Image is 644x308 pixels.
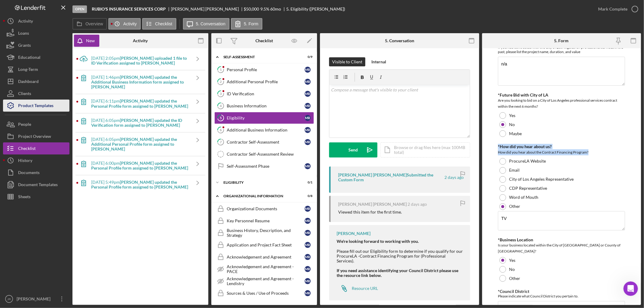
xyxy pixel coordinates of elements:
a: Resource URL [337,282,378,294]
b: [PERSON_NAME] updated the Additional Personal Profile form assigned to [PERSON_NAME] [91,137,177,151]
button: History [3,154,69,167]
label: No [509,267,515,272]
div: Acknowledgement and Agreement - PACE [227,264,305,274]
div: For new custom forms or edits to existing custom forms, please submit a request . [10,73,94,91]
a: Acknowledgement and Agreement - PACEMR [214,263,314,275]
a: [DATE] 6:11pm[PERSON_NAME] updated the Personal Profile form assigned to [PERSON_NAME] [76,94,205,113]
div: Application and Project Fact Sheet [227,243,305,247]
div: Organizational Documents [227,206,305,211]
tspan: 1 [220,68,222,71]
div: [PERSON_NAME] [337,231,370,236]
strong: If you need assistance identifying your Council District please use the resource link below. [337,268,458,278]
div: 5. Conversation [385,38,414,43]
div: [PERSON_NAME] [PERSON_NAME] [338,202,407,207]
div: 5. Eligibility ([PERSON_NAME]) [286,7,345,11]
div: Operator says… [5,34,116,52]
label: City of Los Angeles Representative [509,177,574,182]
button: People [3,118,69,130]
button: Gif picker [29,192,34,197]
a: [DATE] 5:49pm[PERSON_NAME] updated the Personal Profile form assigned to [PERSON_NAME] [76,175,205,194]
a: Grants [3,39,69,51]
button: Internal [368,57,389,66]
div: M R [305,242,311,248]
div: Operator says… [5,95,116,131]
div: joined the conversation [26,132,103,138]
div: New [86,35,95,47]
div: 5. Form [554,38,569,43]
div: M R [305,266,311,272]
button: Project Overview [3,130,69,142]
div: Viewed this item for the first time. [338,210,402,214]
button: Product Templates [3,100,69,112]
tspan: 2 [220,80,222,84]
a: [DATE] 6:05pm[PERSON_NAME] updated the Additional Personal Profile form assigned to [PERSON_NAME] [76,132,205,156]
div: ID Verification [227,91,305,96]
strong: We're looking forward to working with you. [337,239,419,244]
div: Once you have submitted this form, someone from our team will contact you. Is there anything else... [10,99,94,122]
button: Activity [3,15,69,27]
div: Sheets [18,191,30,204]
div: Hi [PERSON_NAME],Thanks for reaching out! I saw you started the form request. Is there anything I... [5,145,99,179]
div: Please indicate what Council District you pertain to. [498,294,625,298]
div: Forms Request [75,52,116,65]
div: [PERSON_NAME] [PERSON_NAME] Submitted the Custom Form [338,173,444,182]
p: Active 2h ago [29,8,56,14]
div: M R [305,79,311,85]
div: M R [305,67,311,73]
div: Send [349,142,358,157]
div: Is your business located within the City of [GEOGRAPHIC_DATA] or County of [GEOGRAPHIC_DATA]? [498,242,625,254]
label: ProcureLA Website [509,159,546,164]
div: Janet says… [5,52,116,70]
iframe: Intercom live chat [623,281,638,296]
div: Please fill out our Eligibility form to determine if you qualify for our ProcureLA -Contract Fina... [337,249,464,263]
textarea: TV [498,211,625,230]
a: Self-Assessment PhaseMR [214,160,314,172]
div: [DATE] 6:11pm [91,99,190,108]
label: CDP Representative [509,186,547,191]
b: [PERSON_NAME] updated the Personal Profile form assigned to [PERSON_NAME] [91,98,188,108]
div: [DATE] 6:00pm [91,161,190,170]
div: Project Overview [18,130,51,144]
div: Hi [PERSON_NAME], [10,148,94,154]
div: M R [305,290,311,296]
a: Business History, Description, and StrategyMR [214,227,314,239]
a: 3ID VerificationMR [214,88,314,100]
div: Thanks for reaching out! I saw you started the form request. Is there anything I can help with? [10,157,94,175]
div: M R [305,206,311,212]
a: Contractor Self-Assessment Review [214,148,314,160]
div: Acknowledgement and Agreement - Lendistry [227,276,305,286]
a: Key Personnel ResumeMR [214,215,314,227]
div: [DATE] 2:05pm [91,56,190,65]
div: M R [305,254,311,260]
div: Additional Business Information [227,128,305,132]
div: 9.5 % [260,7,269,11]
button: Educational [3,51,69,63]
label: Other [509,276,520,281]
button: Upload attachment [9,192,14,197]
button: Home [95,2,106,14]
a: Dashboard [3,75,69,87]
div: [PERSON_NAME] [PERSON_NAME] [171,7,244,11]
div: Business History, Description, and Strategy [227,228,305,238]
div: [DATE] 1:46pm [91,75,190,89]
a: Application and Project Fact SheetMR [214,239,314,251]
a: Organizational DocumentsMR [214,203,314,215]
div: Are you looking to bid on a City of Los Angeles professional services contract within the next 6 ... [498,97,625,110]
div: Long-Term [18,63,38,77]
div: M R [305,278,311,284]
div: Organizational Information [223,194,297,198]
div: Once you have submitted this form, someone from our team will contact you. Is there anything else... [5,95,99,126]
div: Activity [18,15,33,29]
a: 5EligibilityMR [214,112,314,124]
label: 5. Conversation [196,21,226,26]
button: go back [4,2,15,14]
button: Clients [3,87,69,100]
div: Contractor Self-Assessment Review [227,152,314,157]
a: 7Contractor Self-AssessmentMR [214,136,314,148]
tspan: 4 [220,104,222,108]
div: What type of support do you need? [10,37,85,43]
div: Personal Profile [227,67,305,72]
